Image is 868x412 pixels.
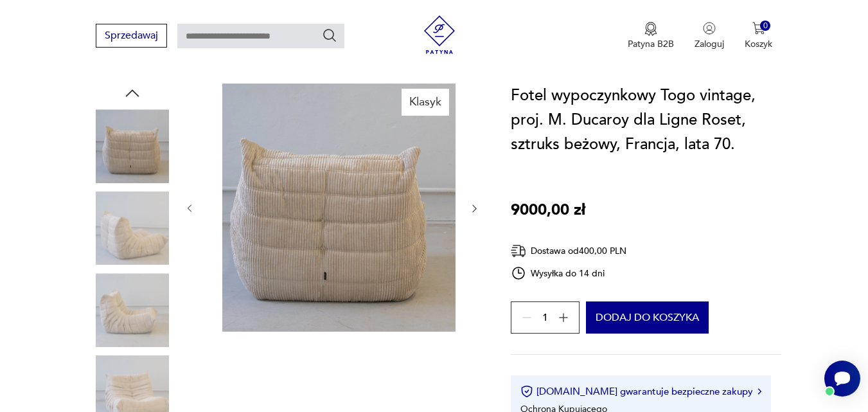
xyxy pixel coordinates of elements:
[586,301,709,334] button: Dodaj do koszyka
[322,28,337,43] button: Szukaj
[542,314,548,322] span: 1
[511,243,627,259] div: Dostawa od 400,00 PLN
[628,38,674,50] p: Patyna B2B
[752,22,765,35] img: Ikona koszyka
[402,89,449,116] div: Klasyk
[520,385,761,398] button: [DOMAIN_NAME] gwarantuje bezpieczne zakupy
[745,22,772,50] button: 0Koszyk
[511,84,782,157] h1: Fotel wypoczynkowy Togo vintage, proj. M. Ducaroy dla Ligne Roset, sztruks beżowy, Francja, lata 70.
[644,22,657,36] img: Ikona medalu
[511,198,585,222] p: 9000,00 zł
[208,84,456,332] img: Zdjęcie produktu Fotel wypoczynkowy Togo vintage, proj. M. Ducaroy dla Ligne Roset, sztruks beżow...
[628,22,674,50] button: Patyna B2B
[695,38,724,50] p: Zaloguj
[511,265,627,281] div: Wysyłka do 14 dni
[520,385,533,398] img: Ikona certyfikatu
[420,15,459,54] img: Patyna - sklep z meblami i dekoracjami vintage
[96,109,169,183] img: Zdjęcie produktu Fotel wypoczynkowy Togo vintage, proj. M. Ducaroy dla Ligne Roset, sztruks beżow...
[695,22,724,50] button: Zaloguj
[760,21,771,31] div: 0
[745,38,772,50] p: Koszyk
[96,192,169,265] img: Zdjęcie produktu Fotel wypoczynkowy Togo vintage, proj. M. Ducaroy dla Ligne Roset, sztruks beżow...
[511,243,526,259] img: Ikona dostawy
[628,22,674,50] a: Ikona medaluPatyna B2B
[703,22,716,35] img: Ikonka użytkownika
[824,361,860,397] iframe: Smartsupp widget button
[96,32,167,41] a: Sprzedawaj
[96,24,167,48] button: Sprzedawaj
[96,273,169,346] img: Zdjęcie produktu Fotel wypoczynkowy Togo vintage, proj. M. Ducaroy dla Ligne Roset, sztruks beżow...
[757,388,761,395] img: Ikona strzałki w prawo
